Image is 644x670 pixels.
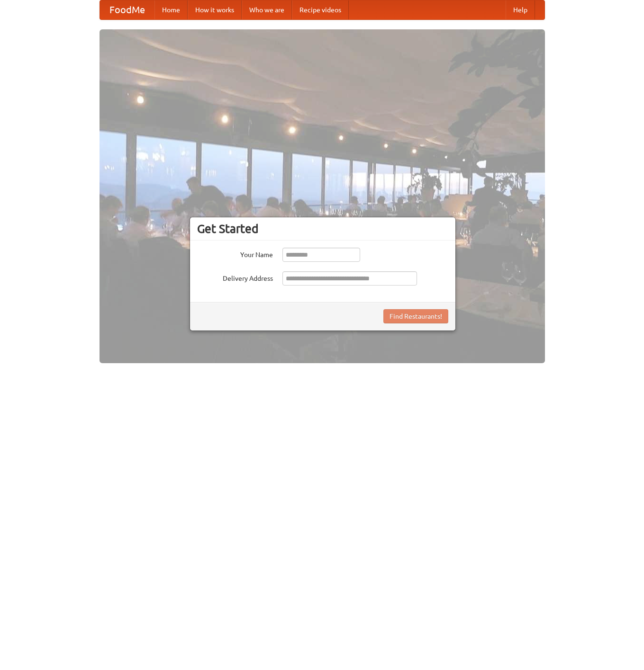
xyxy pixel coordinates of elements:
[197,222,448,236] h3: Get Started
[383,309,448,323] button: Find Restaurants!
[292,0,349,19] a: Recipe videos
[197,271,273,283] label: Delivery Address
[506,0,535,19] a: Help
[100,0,154,19] a: FoodMe
[242,0,292,19] a: Who we are
[197,248,273,259] label: Your Name
[188,0,242,19] a: How it works
[154,0,188,19] a: Home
